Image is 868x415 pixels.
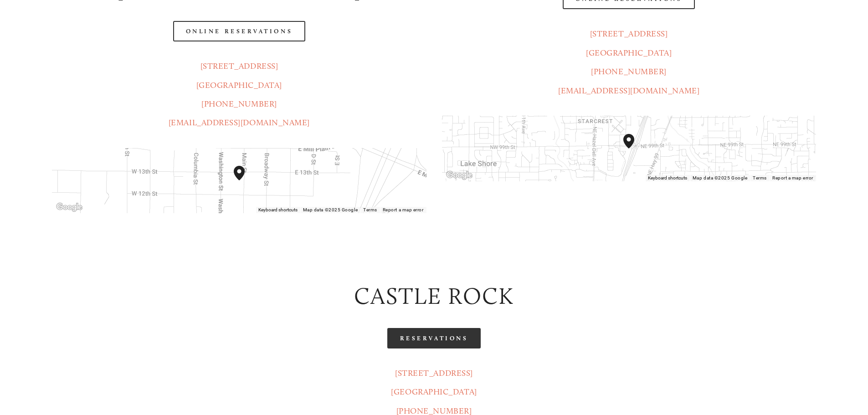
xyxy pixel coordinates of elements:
a: Report a map error [772,175,813,180]
div: Amaro's Table 1220 Main Street vancouver, United States [234,166,256,195]
img: Google [54,201,84,213]
h2: castle rock [52,280,816,313]
a: Report a map error [383,207,424,212]
img: Google [444,169,474,181]
a: Open this area in Google Maps (opens a new window) [54,201,84,213]
a: Terms [363,207,377,212]
a: [GEOGRAPHIC_DATA] [196,80,282,90]
div: Amaro's Table 816 Northeast 98th Circle Vancouver, WA, 98665, United States [623,134,645,163]
span: Map data ©2025 Google [693,175,747,180]
a: [STREET_ADDRESS][GEOGRAPHIC_DATA] [391,368,477,397]
a: [EMAIL_ADDRESS][DOMAIN_NAME] [558,86,699,96]
a: [EMAIL_ADDRESS][DOMAIN_NAME] [169,118,310,128]
button: Keyboard shortcuts [258,207,298,213]
a: Terms [753,175,767,180]
span: Map data ©2025 Google [303,207,358,212]
button: Keyboard shortcuts [648,175,687,181]
a: Reservations [387,328,481,348]
a: Open this area in Google Maps (opens a new window) [444,169,474,181]
a: [PHONE_NUMBER] [201,99,277,109]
